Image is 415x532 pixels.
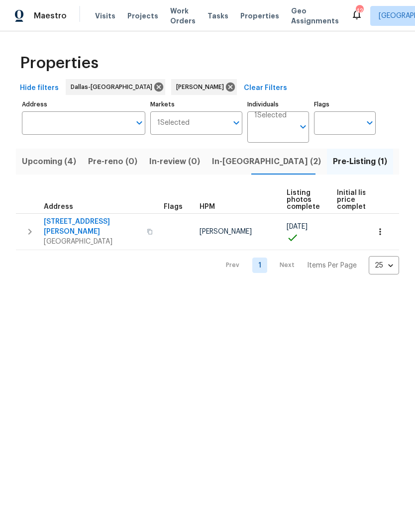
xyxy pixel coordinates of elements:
[287,189,320,210] span: Listing photos complete
[95,11,115,21] span: Visits
[307,261,357,270] p: Items Per Page
[296,120,310,134] button: Open
[157,119,190,127] span: 1 Selected
[337,189,370,210] span: Initial list price complete
[127,11,158,21] span: Projects
[244,82,287,94] span: Clear Filters
[16,79,63,97] button: Hide filters
[164,203,183,210] span: Flags
[171,79,237,95] div: [PERSON_NAME]
[22,101,145,107] label: Address
[44,203,73,210] span: Address
[229,116,243,130] button: Open
[200,228,252,235] span: [PERSON_NAME]
[207,12,228,19] span: Tasks
[363,116,377,130] button: Open
[247,101,309,107] label: Individuals
[44,237,141,247] span: [GEOGRAPHIC_DATA]
[20,82,59,94] span: Hide filters
[287,223,308,230] span: [DATE]
[149,155,200,169] span: In-review (0)
[216,256,399,274] nav: Pagination Navigation
[176,82,228,92] span: [PERSON_NAME]
[170,6,196,26] span: Work Orders
[212,155,321,169] span: In-[GEOGRAPHIC_DATA] (2)
[88,155,137,169] span: Pre-reno (0)
[20,58,99,68] span: Properties
[291,6,339,26] span: Geo Assignments
[254,111,287,120] span: 1 Selected
[34,11,67,21] span: Maestro
[252,258,267,273] a: Goto page 1
[356,6,363,16] div: 42
[240,79,291,97] button: Clear Filters
[22,155,76,169] span: Upcoming (4)
[132,116,146,130] button: Open
[240,11,279,21] span: Properties
[150,101,243,107] label: Markets
[314,101,376,107] label: Flags
[369,253,399,278] div: 25
[200,203,215,210] span: HPM
[333,155,387,169] span: Pre-Listing (1)
[71,82,156,92] span: Dallas-[GEOGRAPHIC_DATA]
[44,217,141,237] span: [STREET_ADDRESS][PERSON_NAME]
[66,79,165,95] div: Dallas-[GEOGRAPHIC_DATA]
